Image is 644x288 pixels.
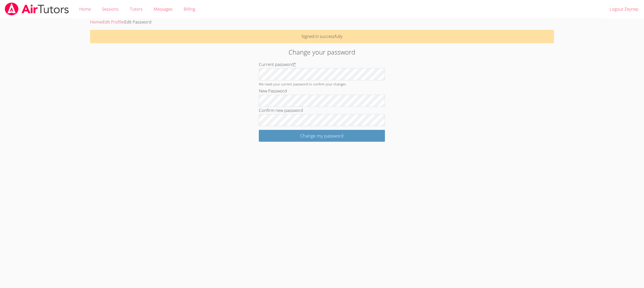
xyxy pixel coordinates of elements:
span: Messages [154,6,173,12]
label: Current password [259,61,296,67]
span: Edit Password [124,19,151,25]
label: New Password [259,88,287,94]
small: We need your current password to confirm your changes [259,82,346,86]
h2: Change your password [148,47,496,57]
a: Home [90,19,102,25]
p: Signed in successfully [90,30,554,43]
abbr: required [294,61,296,67]
img: airtutors_banner-c4298cdbf04f3fff15de1276eac7730deb9818008684d7c2e4769d2f7ddbe033.png [4,3,69,15]
input: Change my password [259,130,385,142]
label: Confirm new password [259,107,303,113]
div: › › [90,18,554,26]
a: Edit Profile [103,19,123,25]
